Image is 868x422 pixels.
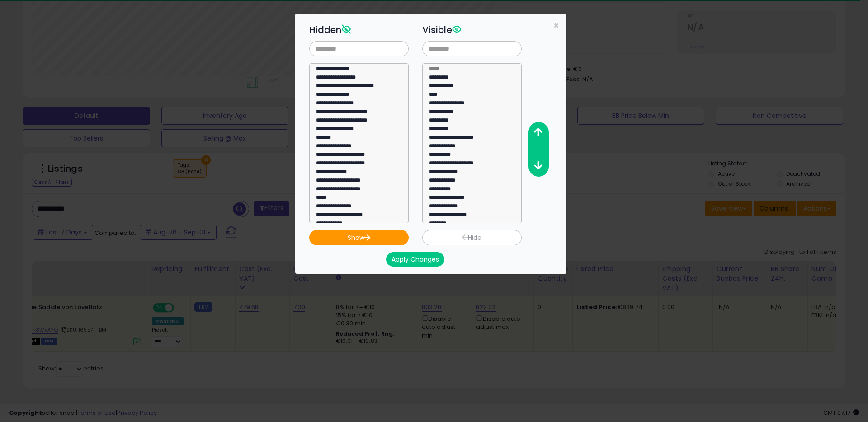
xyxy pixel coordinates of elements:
h3: Visible [422,23,522,37]
h3: Hidden [309,23,409,37]
button: Apply Changes [386,252,444,267]
button: Hide [422,230,522,245]
button: Show [309,230,409,245]
span: × [553,19,559,32]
